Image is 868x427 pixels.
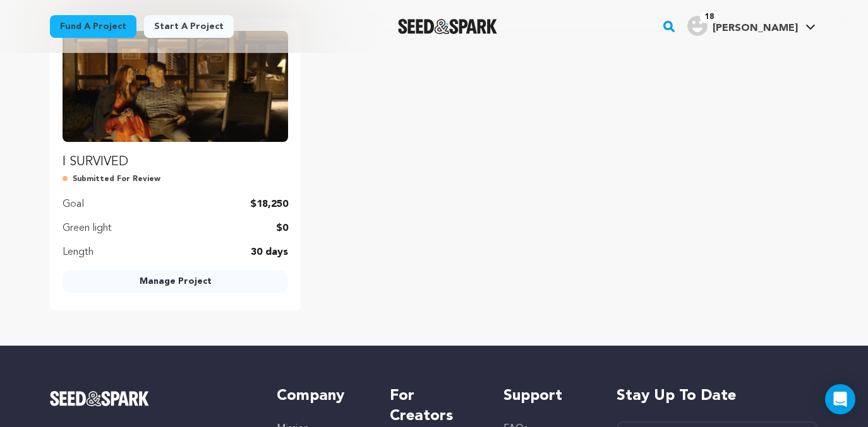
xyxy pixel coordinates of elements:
span: 18 [700,11,719,23]
h5: For Creators [390,386,478,426]
h5: Stay up to date [617,386,818,406]
h5: Company [277,386,365,406]
p: $0 [276,221,288,236]
img: Seed&Spark Logo [50,391,149,406]
p: Submitted For Review [63,172,288,187]
p: Goal [63,197,84,212]
p: Green light [63,221,112,236]
div: Open Intercom Messenger [825,384,855,414]
a: Seed&Spark Homepage [50,391,251,406]
span: Megan Ward S.'s Profile [685,13,818,40]
a: Fund a project [50,15,136,38]
span: [PERSON_NAME] [713,23,798,33]
p: 30 days [251,245,288,260]
a: Seed&Spark Homepage [398,19,497,34]
a: Megan Ward S.'s Profile [685,13,818,36]
div: Megan Ward S.'s Profile [687,16,798,36]
p: I SURVIVED [63,152,288,172]
p: $18,250 [250,197,288,212]
img: user.png [687,16,708,36]
img: Seed&Spark Logo Dark Mode [398,19,497,34]
h5: Support [503,386,591,406]
a: Manage Project [63,270,288,293]
p: Length [63,245,93,260]
a: Start a project [144,15,234,38]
